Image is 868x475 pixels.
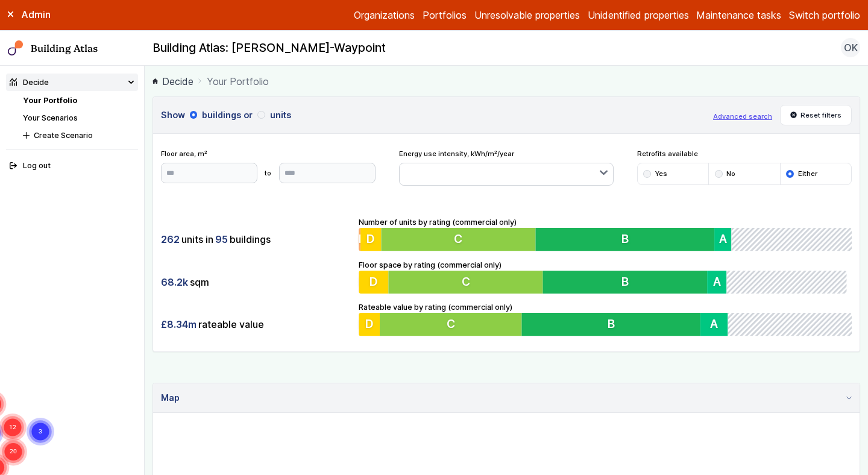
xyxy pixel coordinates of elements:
[361,228,382,251] button: D
[536,228,715,251] button: B
[365,317,374,332] span: D
[153,74,193,89] a: Decide
[215,233,228,246] span: 95
[423,8,467,22] a: Portfolios
[161,149,376,183] div: Floor area, m²
[359,228,360,251] button: E
[382,228,536,251] button: C
[700,313,728,336] button: A
[522,313,700,336] button: B
[399,149,614,186] div: Energy use intensity, kWh/m²/year
[8,40,24,56] img: main-0bbd2752.svg
[161,233,180,246] span: 262
[161,271,351,294] div: sqm
[359,259,852,294] div: Floor space by rating (commercial only)
[23,113,78,122] a: Your Scenarios
[545,271,711,294] button: B
[370,274,379,289] span: D
[637,149,852,159] span: Retrofits available
[207,74,269,89] span: Your Portfolio
[10,77,49,88] div: Decide
[713,112,772,121] button: Advanced search
[354,8,415,22] a: Organizations
[161,228,351,251] div: units in buildings
[714,228,731,251] button: A
[19,127,138,144] button: Create Scenario
[161,109,706,122] h3: Show
[359,216,852,251] div: Number of units by rating (commercial only)
[588,8,689,22] a: Unidentified properties
[153,383,860,413] summary: Map
[717,274,725,289] span: A
[474,8,580,22] a: Unresolvable properties
[447,317,455,332] span: C
[711,271,730,294] button: A
[359,313,380,336] button: D
[624,274,632,289] span: B
[380,313,521,336] button: C
[844,40,858,55] span: OK
[780,105,852,125] button: Reset filters
[710,317,718,332] span: A
[367,232,376,247] span: D
[161,318,197,331] span: £8.34m
[719,232,727,247] span: A
[23,96,77,105] a: Your Portfolio
[161,275,188,289] span: 68.2k
[463,274,471,289] span: C
[789,8,860,22] button: Switch portfolio
[153,40,386,56] h2: Building Atlas: [PERSON_NAME]-Waypoint
[359,232,365,247] span: E
[621,232,629,247] span: B
[696,8,781,22] a: Maintenance tasks
[608,317,615,332] span: B
[359,301,852,336] div: Rateable value by rating (commercial only)
[6,74,139,91] summary: Decide
[161,313,351,336] div: rateable value
[6,157,139,175] button: Log out
[161,163,376,183] form: to
[359,271,389,294] button: D
[841,38,860,57] button: OK
[454,232,463,247] span: C
[389,271,545,294] button: C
